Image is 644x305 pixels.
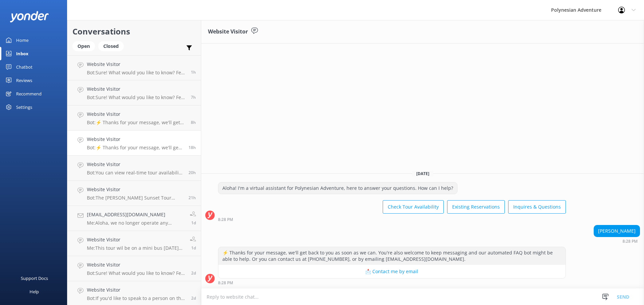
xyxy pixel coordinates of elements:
[67,55,201,80] a: Website VisitorBot:Sure! What would you like to know? Feel free to ask about tour details, availa...
[72,41,95,51] div: Open
[191,295,196,301] span: 07:31am 09-Aug-2025 (UTC -10:00) Pacific/Honolulu
[72,42,98,50] a: Open
[218,247,566,265] div: ⚡ Thanks for your message, we'll get back to you as soon as we can. You're also welcome to keep m...
[67,156,201,181] a: Website VisitorBot:You can view real-time tour availability and book your Polynesian Adventure on...
[87,186,183,193] h4: Website Visitor
[16,33,29,47] div: Home
[412,171,433,176] span: [DATE]
[218,280,566,285] div: 08:28pm 10-Aug-2025 (UTC -10:00) Pacific/Honolulu
[67,80,201,105] a: Website VisitorBot:Sure! What would you like to know? Feel free to ask about tour details, availa...
[189,145,196,150] span: 08:28pm 10-Aug-2025 (UTC -10:00) Pacific/Honolulu
[218,218,233,222] strong: 8:28 PM
[67,105,201,131] a: Website VisitorBot:⚡ Thanks for your message, we'll get back to you as soon as we can. You're als...
[72,25,196,38] h2: Conversations
[87,236,185,243] h4: Website Visitor
[594,225,640,237] div: [PERSON_NAME]
[67,131,201,156] a: Website VisitorBot:⚡ Thanks for your message, we'll get back to you as soon as we can. You're als...
[87,286,186,294] h4: Website Visitor
[189,195,196,201] span: 04:56pm 10-Aug-2025 (UTC -10:00) Pacific/Honolulu
[191,245,196,251] span: 11:08am 10-Aug-2025 (UTC -10:00) Pacific/Honolulu
[16,60,33,74] div: Chatbot
[87,120,186,126] p: Bot: ⚡ Thanks for your message, we'll get back to you as soon as we can. You're also welcome to k...
[67,181,201,206] a: Website VisitorBot:The [PERSON_NAME] Sunset Tour includes round-trip transportation, but there is...
[189,170,196,175] span: 05:36pm 10-Aug-2025 (UTC -10:00) Pacific/Honolulu
[67,256,201,281] a: Website VisitorBot:Sure! What would you like to know? Feel free to ask about tour details, availa...
[98,42,127,50] a: Closed
[87,161,183,168] h4: Website Visitor
[87,195,183,201] p: Bot: The [PERSON_NAME] Sunset Tour includes round-trip transportation, but there is no specific i...
[21,272,48,285] div: Support Docs
[87,94,186,100] p: Bot: Sure! What would you like to know? Feel free to ask about tour details, availability, pickup...
[447,200,505,214] button: Existing Reservations
[87,170,183,176] p: Bot: You can view real-time tour availability and book your Polynesian Adventure online at [URL][...
[87,245,185,251] p: Me: This tour wil be on a mini bus [DATE] and we only have one seat available. If you have more i...
[594,239,640,243] div: 08:28pm 10-Aug-2025 (UTC -10:00) Pacific/Honolulu
[87,220,185,226] p: Me: Aloha, we no longer operate any helicopter rides for our Kauai tours. Our one day tours from ...
[10,11,49,22] img: yonder-white-logo.png
[208,27,248,36] h3: Website Visitor
[218,182,457,194] div: Aloha! I'm a virtual assistant for Polynesian Adventure, here to answer your questions. How can I...
[87,110,186,118] h4: Website Visitor
[508,200,566,214] button: Inquires & Questions
[218,217,566,222] div: 08:28pm 10-Aug-2025 (UTC -10:00) Pacific/Honolulu
[16,74,32,87] div: Reviews
[16,87,42,100] div: Recommend
[87,270,186,276] p: Bot: Sure! What would you like to know? Feel free to ask about tour details, availability, pickup...
[218,265,566,278] button: 📩 Contact me by email
[191,220,196,226] span: 11:13am 10-Aug-2025 (UTC -10:00) Pacific/Honolulu
[87,85,186,93] h4: Website Visitor
[191,69,196,75] span: 01:29pm 11-Aug-2025 (UTC -10:00) Pacific/Honolulu
[87,211,185,218] h4: [EMAIL_ADDRESS][DOMAIN_NAME]
[191,94,196,100] span: 07:12am 11-Aug-2025 (UTC -10:00) Pacific/Honolulu
[87,61,186,68] h4: Website Visitor
[191,120,196,125] span: 05:33am 11-Aug-2025 (UTC -10:00) Pacific/Honolulu
[87,261,186,269] h4: Website Visitor
[87,70,186,76] p: Bot: Sure! What would you like to know? Feel free to ask about tour details, availability, pickup...
[98,41,124,51] div: Closed
[16,100,32,114] div: Settings
[87,136,183,143] h4: Website Visitor
[87,295,186,301] p: Bot: If you'd like to speak to a person on the Polynesian Adventure Team, please call [PHONE_NUMB...
[87,145,183,151] p: Bot: ⚡ Thanks for your message, we'll get back to you as soon as we can. You're also welcome to k...
[383,200,444,214] button: Check Tour Availability
[16,47,29,60] div: Inbox
[623,239,638,243] strong: 8:28 PM
[191,270,196,276] span: 02:17pm 09-Aug-2025 (UTC -10:00) Pacific/Honolulu
[218,281,233,285] strong: 8:28 PM
[67,206,201,231] a: [EMAIL_ADDRESS][DOMAIN_NAME]Me:Aloha, we no longer operate any helicopter rides for our Kauai tou...
[67,231,201,256] a: Website VisitorMe:This tour wil be on a mini bus [DATE] and we only have one seat available. If y...
[30,285,39,298] div: Help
